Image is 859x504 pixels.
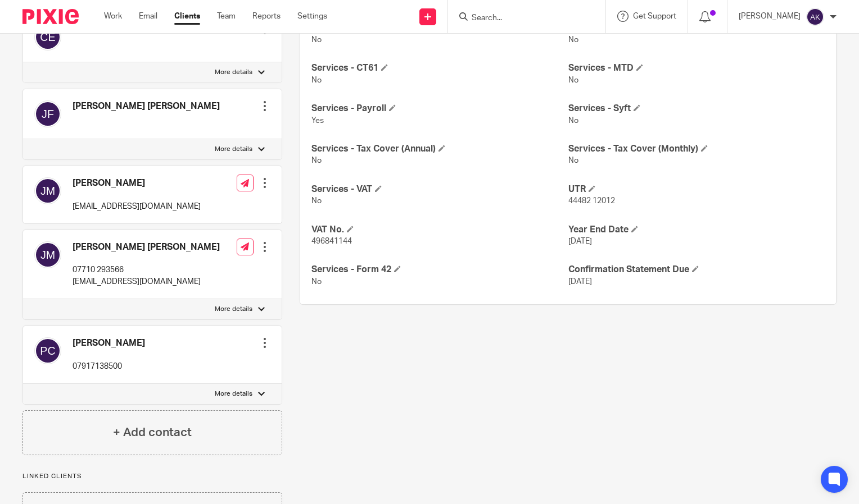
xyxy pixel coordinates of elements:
[104,11,122,22] a: Work
[806,8,824,26] img: svg%3E
[311,237,352,245] span: 496841144
[568,117,578,125] span: No
[568,36,578,44] span: No
[311,197,322,205] span: No
[139,11,157,22] a: Email
[568,197,615,205] span: 44482 12012
[568,157,578,164] span: No
[34,100,61,127] img: svg%3E
[73,241,220,253] h4: [PERSON_NAME] [PERSON_NAME]
[568,76,578,84] span: No
[311,103,568,114] h4: Services - Payroll
[174,11,200,22] a: Clients
[22,472,282,481] p: Linked clients
[215,145,252,154] p: More details
[215,390,252,398] p: More details
[73,276,220,287] p: [EMAIL_ADDRESS][DOMAIN_NAME]
[568,224,825,236] h4: Year End Date
[297,11,327,22] a: Settings
[311,143,568,155] h4: Services - Tax Cover (Annual)
[34,177,61,204] img: svg%3E
[252,11,281,22] a: Reports
[568,184,825,195] h4: UTR
[568,264,825,276] h4: Confirmation Statement Due
[113,424,192,441] h4: + Add contact
[311,184,568,195] h4: Services - VAT
[311,117,324,125] span: Yes
[73,201,201,212] p: [EMAIL_ADDRESS][DOMAIN_NAME]
[568,237,592,245] span: [DATE]
[73,177,201,189] h4: [PERSON_NAME]
[633,12,676,20] span: Get Support
[568,62,825,74] h4: Services - MTD
[73,337,145,349] h4: [PERSON_NAME]
[311,76,322,84] span: No
[22,9,79,24] img: Pixie
[471,13,572,24] input: Search
[739,11,801,22] p: [PERSON_NAME]
[217,11,236,22] a: Team
[311,278,322,286] span: No
[73,264,220,276] p: 07710 293566
[73,100,220,112] h4: [PERSON_NAME] [PERSON_NAME]
[311,157,322,164] span: No
[34,24,61,51] img: svg%3E
[568,278,592,286] span: [DATE]
[311,36,322,44] span: No
[311,224,568,236] h4: VAT No.
[34,241,61,268] img: svg%3E
[73,361,145,372] p: 07917138500
[215,305,252,314] p: More details
[568,143,825,155] h4: Services - Tax Cover (Monthly)
[311,264,568,276] h4: Services - Form 42
[311,62,568,74] h4: Services - CT61
[568,103,825,114] h4: Services - Syft
[215,68,252,77] p: More details
[34,337,61,364] img: svg%3E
